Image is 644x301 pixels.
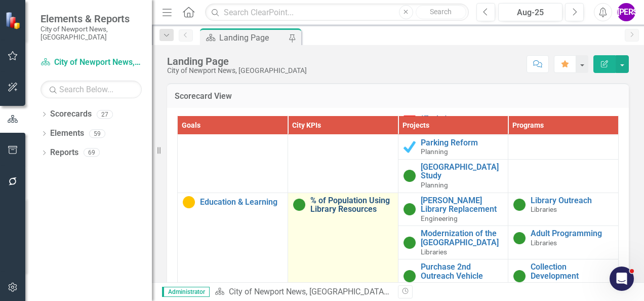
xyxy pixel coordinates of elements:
[398,226,508,259] td: Double-Click to Edit Right Click for Context Menu
[200,198,283,207] a: Education & Learning
[205,4,469,21] input: Search ClearPoint...
[421,214,458,222] span: Engineering
[5,12,23,29] img: ClearPoint Strategy
[404,203,416,215] img: On Target
[508,259,619,293] td: Double-Click to Edit Right Click for Context Menu
[41,13,142,25] span: Elements & Reports
[293,199,305,211] img: On Target
[219,31,286,44] div: Landing Page
[513,232,526,244] img: On Target
[531,229,613,238] a: Adult Programming
[421,196,503,214] a: [PERSON_NAME] Library Replacement
[531,239,557,247] span: Libraries
[421,138,503,147] a: Parking Reform
[508,193,619,226] td: Double-Click to Edit Right Click for Context Menu
[531,281,557,289] span: Libraries
[167,56,307,67] div: Landing Page
[421,248,447,256] span: Libraries
[404,141,416,153] img: Completed
[498,3,562,21] button: Aug-25
[531,196,613,205] a: Library Outreach
[610,267,634,291] iframe: Intercom live chat
[404,170,416,182] img: On Target
[50,108,92,120] a: Scorecards
[41,25,142,42] small: City of Newport News, [GEOGRAPHIC_DATA]
[84,148,100,157] div: 69
[421,229,503,247] a: Modernization of the [GEOGRAPHIC_DATA]
[398,135,508,159] td: Double-Click to Edit Right Click for Context Menu
[50,147,78,159] a: Reports
[421,281,447,289] span: Libraries
[513,199,526,211] img: On Target
[421,147,448,156] span: Planning
[421,163,503,180] a: [GEOGRAPHIC_DATA] Study
[398,193,508,226] td: Double-Click to Edit Right Click for Context Menu
[89,129,105,138] div: 59
[41,81,142,98] input: Search Below...
[508,226,619,259] td: Double-Click to Edit Right Click for Context Menu
[404,237,416,249] img: On Target
[617,3,635,21] button: [PERSON_NAME]
[398,159,508,193] td: Double-Click to Edit Right Click for Context Menu
[215,286,390,298] div: »
[502,7,559,19] div: Aug-25
[513,270,526,282] img: On Target
[390,287,439,296] div: Landing Page
[416,5,466,19] button: Search
[404,270,416,282] img: On Target
[421,262,503,280] a: Purchase 2nd Outreach Vehicle
[41,57,142,68] a: City of Newport News, [GEOGRAPHIC_DATA]
[398,259,508,293] td: Double-Click to Edit Right Click for Context Menu
[421,181,448,189] span: Planning
[162,287,210,297] span: Administrator
[97,110,113,119] div: 27
[310,196,393,214] a: % of Population Using Library Resources
[531,262,613,280] a: Collection Development
[430,8,452,16] span: Search
[229,287,389,296] a: City of Newport News, [GEOGRAPHIC_DATA]
[531,205,557,213] span: Libraries
[50,128,84,139] a: Elements
[175,92,621,101] h3: Scorecard View
[167,67,307,74] div: City of Newport News, [GEOGRAPHIC_DATA]
[183,196,195,208] img: Caution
